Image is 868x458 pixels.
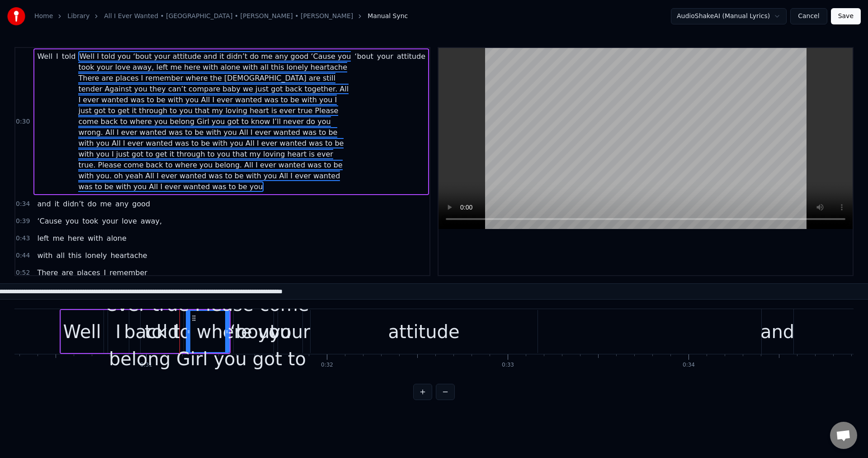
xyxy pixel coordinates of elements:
a: Library [67,12,90,21]
span: are [61,267,74,278]
button: Cancel [790,8,827,24]
span: me [52,233,65,243]
span: with [36,250,53,261]
span: you [65,216,80,226]
div: Well [63,318,101,345]
span: took [81,216,99,226]
span: 0:44 [16,251,30,260]
span: and [36,199,52,209]
span: your [101,216,119,226]
span: your [376,51,394,62]
span: this [67,250,82,261]
span: Well [36,51,53,62]
a: Open chat [830,422,857,449]
div: 0:32 [321,362,333,369]
span: There [36,267,59,278]
div: attitude [388,318,460,345]
span: it [54,199,61,209]
span: do [87,199,98,209]
button: Save [831,8,861,24]
span: ‘bout [354,51,374,62]
span: I [103,267,107,278]
span: away, [140,216,163,226]
span: I [55,51,59,62]
span: heartache [109,250,148,261]
nav: breadcrumb [34,12,408,21]
span: Well I told you ‘bout your attitude and it didn’t do me any good ‘Cause you took your love away, ... [78,51,351,192]
span: lonely [84,250,108,261]
span: 0:43 [16,234,30,243]
span: 0:30 [16,117,30,126]
a: All I Ever Wanted • [GEOGRAPHIC_DATA] • [PERSON_NAME] • [PERSON_NAME] [104,12,353,21]
span: 0:52 [16,268,30,277]
span: alone [106,233,127,243]
span: attitude [396,51,426,62]
span: good [131,199,151,209]
div: 0:34 [683,362,695,369]
span: Manual Sync [368,12,408,21]
div: and [760,318,794,345]
span: 0:39 [16,217,30,226]
span: me [99,199,113,209]
span: all [55,250,66,261]
div: 0:33 [502,362,514,369]
span: with [87,233,104,243]
span: 0:34 [16,200,30,209]
span: places [76,267,101,278]
span: any [114,199,129,209]
span: love [121,216,138,226]
span: left [36,233,50,243]
img: youka [7,7,25,25]
span: told [61,51,77,62]
span: didn’t [62,199,85,209]
span: remember [108,267,148,278]
span: ‘Cause [36,216,62,226]
span: here [67,233,85,243]
a: Home [34,12,53,21]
